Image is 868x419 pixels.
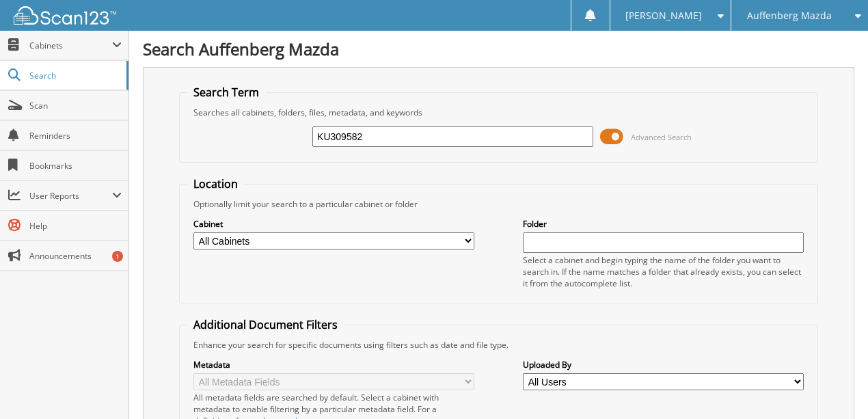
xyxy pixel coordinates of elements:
span: Advanced Search [631,132,692,142]
span: Announcements [29,250,122,262]
div: 1 [112,251,123,262]
span: Cabinets [29,40,112,51]
label: Folder [523,218,804,230]
label: Uploaded By [523,359,804,370]
legend: Location [187,176,245,191]
legend: Search Term [187,85,266,100]
div: Searches all cabinets, folders, files, metadata, and keywords [187,107,811,118]
span: Search [29,70,120,81]
span: Bookmarks [29,160,122,172]
h1: Search Auffenberg Mazda [143,38,854,60]
div: Optionally limit your search to a particular cabinet or folder [187,198,811,210]
label: Metadata [193,359,474,370]
span: Auffenberg Mazda [747,12,832,20]
label: Cabinet [193,218,474,230]
span: Scan [29,100,122,111]
span: [PERSON_NAME] [625,12,702,20]
div: Select a cabinet and begin typing the name of the folder you want to search in. If the name match... [523,254,804,289]
span: User Reports [29,190,112,202]
legend: Additional Document Filters [187,317,344,332]
span: Reminders [29,130,122,141]
img: scan123-logo-white.svg [14,6,116,25]
div: Enhance your search for specific documents using filters such as date and file type. [187,339,811,351]
span: Help [29,220,122,232]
